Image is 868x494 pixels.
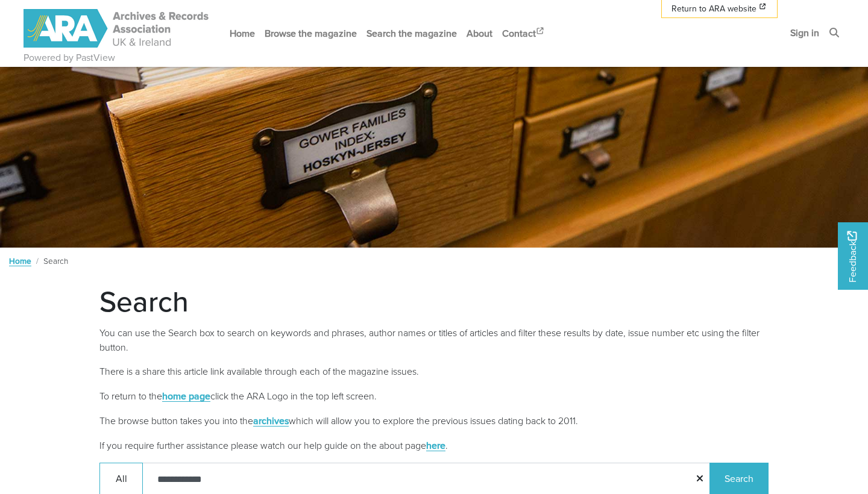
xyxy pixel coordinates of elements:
[99,364,769,379] p: There is a share this article link available through each of the magazine issues.
[838,222,868,290] a: Would you like to provide feedback?
[9,255,31,267] a: Home
[225,17,260,49] a: Home
[785,17,824,49] a: Sign in
[497,17,550,49] a: Contact
[99,413,769,428] p: The browse button takes you into the which will allow you to explore the previous issues dating b...
[99,284,769,319] h1: Search
[845,231,860,283] span: Feedback
[671,2,756,15] span: Return to ARA website
[362,17,462,49] a: Search the magazine
[24,9,210,48] img: ARA - ARC Magazine | Powered by PastView
[99,389,769,404] p: To return to the click the ARA Logo in the top left screen.
[24,2,210,55] a: ARA - ARC Magazine | Powered by PastView logo
[99,326,769,355] p: You can use the Search box to search on keywords and phrases, author names or titles of articles ...
[462,17,497,49] a: About
[24,51,115,65] a: Powered by PastView
[260,17,362,49] a: Browse the magazine
[43,255,68,267] span: Search
[426,439,445,452] a: here
[99,438,769,453] p: If you require further assistance please watch our help guide on the about page .
[253,414,289,427] a: archives
[162,389,210,402] a: home page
